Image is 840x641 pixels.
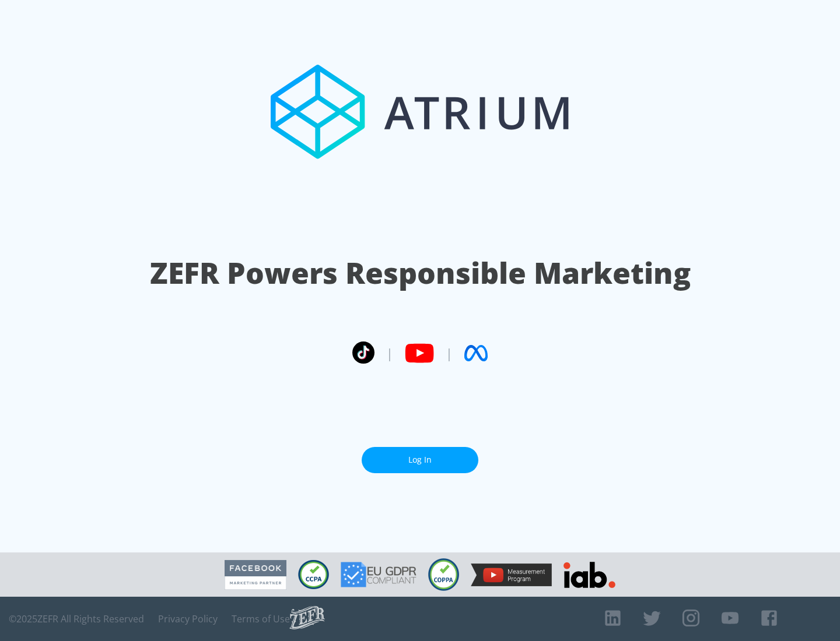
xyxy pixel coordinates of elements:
a: Privacy Policy [158,613,218,625]
span: | [386,344,393,362]
img: GDPR Compliant [341,562,416,587]
img: Facebook Marketing Partner [225,560,286,590]
img: IAB [563,562,615,588]
h1: ZEFR Powers Responsible Marketing [150,253,691,293]
span: © 2025 ZEFR All Rights Reserved [9,613,144,625]
img: YouTube Measurement Program [471,563,552,586]
a: Log In [362,447,478,473]
span: | [446,344,453,362]
img: CCPA Compliant [298,560,329,589]
img: COPPA Compliant [428,558,459,591]
a: Terms of Use [232,613,290,625]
